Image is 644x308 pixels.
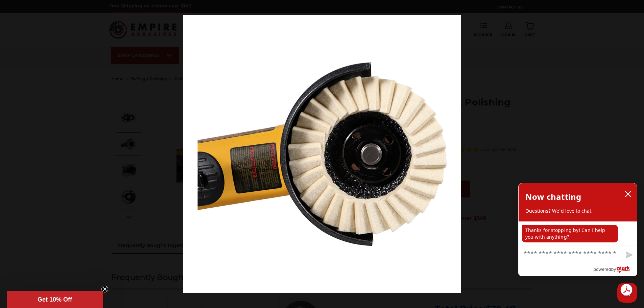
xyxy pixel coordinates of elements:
[101,286,108,292] button: Close teaser
[519,221,637,245] div: chat
[525,190,581,204] h2: Now chatting
[518,183,637,276] div: olark chatbox
[620,247,637,263] button: Send message
[623,189,634,199] button: close chatbox
[522,225,618,242] p: Thanks for stopping by! Can I help you with anything?
[7,291,103,308] div: Get 10% OffClose teaser
[38,296,72,303] span: Get 10% Off
[593,263,637,276] a: Powered by Olark
[593,265,611,274] span: powered
[183,15,461,293] img: 4.5_Inch_Polishing_Flap_Disc_-_Angle_Grinder__05316.1572891489.jpg
[611,265,616,274] span: by
[617,283,637,303] button: Close Chatbox
[525,208,630,214] p: Questions? We'd love to chat.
